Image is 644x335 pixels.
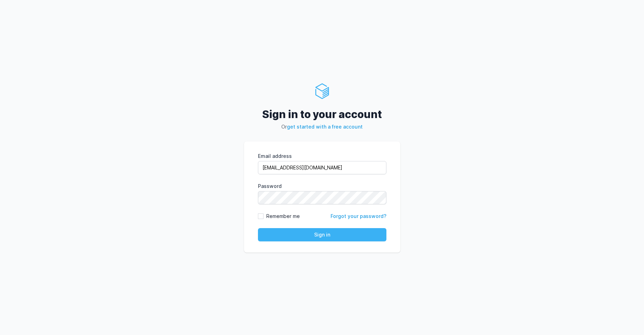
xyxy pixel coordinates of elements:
[331,213,386,219] a: Forgot your password?
[244,123,400,130] p: Or
[258,228,386,241] button: Sign in
[287,124,363,130] a: get started with a free account
[258,183,386,190] label: Password
[314,83,331,100] img: ServerAuth
[244,108,400,121] h2: Sign in to your account
[266,213,300,220] label: Remember me
[258,153,386,160] label: Email address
